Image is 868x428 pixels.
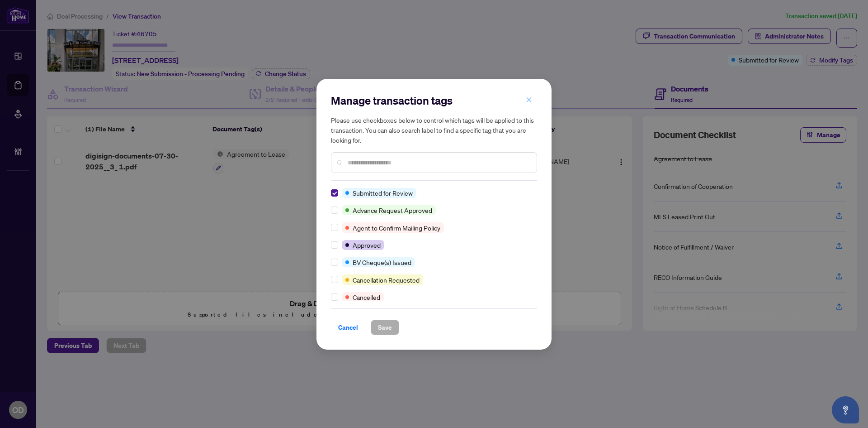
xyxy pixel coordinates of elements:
span: Cancellation Requested [353,275,420,285]
span: Agent to Confirm Mailing Policy [353,223,440,233]
button: Save [371,320,399,335]
button: Open asap [832,396,859,423]
span: BV Cheque(s) Issued [353,257,411,267]
h5: Please use checkboxes below to control which tags will be applied to this transaction. You can al... [331,115,537,145]
span: Advance Request Approved [353,205,432,215]
span: close [526,96,532,103]
span: Approved [353,240,381,250]
h2: Manage transaction tags [331,93,537,108]
span: Cancelled [353,292,380,302]
span: Cancel [338,320,358,335]
span: Submitted for Review [353,188,413,198]
button: Cancel [331,320,365,335]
